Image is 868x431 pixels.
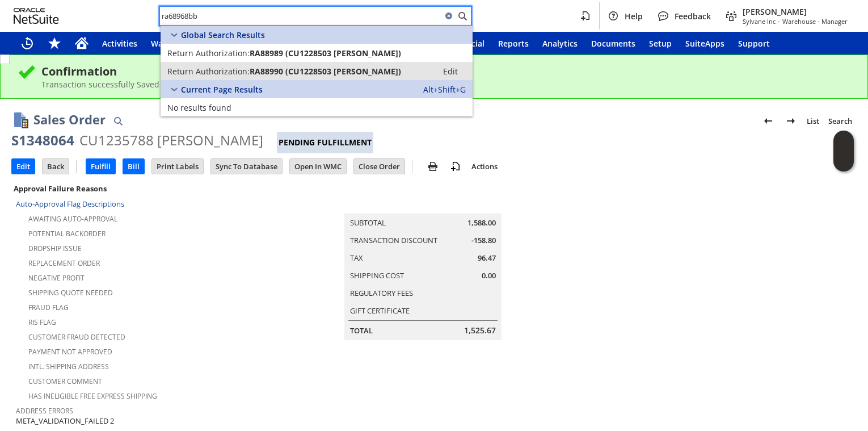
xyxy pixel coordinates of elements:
a: Awaiting Auto-Approval [28,214,117,224]
a: Shipping Cost [350,270,404,281]
span: Analytics [542,38,578,49]
input: Open In WMC [290,159,346,174]
a: Address Errors [16,406,73,416]
span: Global Search Results [181,30,265,40]
span: Support [738,38,770,49]
input: Print Labels [152,159,203,174]
a: Total [350,325,373,336]
span: Feedback [675,11,711,22]
span: Current Page Results [181,84,263,95]
div: Shortcuts [41,32,68,55]
a: Return Authorization:RA88990 (CU1228503 [PERSON_NAME])Edit: [161,62,473,80]
span: 1,525.67 [464,325,496,336]
span: 0.00 [482,270,496,281]
img: Next [784,114,798,128]
h1: Sales Order [33,110,106,129]
a: Regulatory Fees [350,288,413,298]
svg: Home [75,36,89,50]
input: Edit [12,159,35,174]
div: Approval Failure Reasons [11,181,286,196]
caption: Summary [344,195,502,214]
span: Return Authorization: [167,48,250,58]
a: Auto-Approval Flag Descriptions [16,199,124,209]
input: Fulfill [86,159,115,174]
svg: Search [456,9,469,23]
a: Support [731,32,777,55]
span: Reports [498,38,529,49]
input: Bill [123,159,144,174]
a: Recent Records [14,32,41,55]
span: - [778,17,780,26]
input: Sync To Database [211,159,282,174]
span: Activities [102,38,137,49]
span: Warehouse [151,38,195,49]
a: Search [824,112,857,130]
svg: Recent Records [20,36,34,50]
a: Activities [95,32,144,55]
span: RA88989 (CU1228503 [PERSON_NAME]) [250,48,401,58]
a: Reports [491,32,536,55]
a: Tax [350,253,363,263]
a: Analytics [536,32,584,55]
a: Shipping Quote Needed [28,288,113,298]
div: Confirmation [41,64,850,79]
a: Edit: [431,64,470,78]
span: Setup [649,38,672,49]
a: Customer Comment [28,376,102,386]
a: Gift Certificate [350,306,410,316]
span: 96.47 [478,253,496,263]
a: Actions [467,161,502,171]
span: Documents [591,38,635,49]
span: -158.80 [471,235,496,246]
span: SuiteApps [685,38,724,49]
img: add-record.svg [449,160,462,173]
a: Warehouse [144,32,201,55]
div: Pending Fulfillment [277,132,373,153]
a: Transaction Discount [350,235,437,245]
span: Warehouse - Manager [782,17,848,26]
span: [PERSON_NAME] [743,6,848,17]
a: Customer Fraud Detected [28,332,125,342]
a: Documents [584,32,642,55]
span: No results found [167,102,231,113]
input: Close Order [354,159,404,174]
span: META_VALIDATION_FAILED 2 [16,416,114,426]
span: RA88990 (CU1228503 [PERSON_NAME]) [250,66,401,77]
div: CU1235788 [PERSON_NAME] [79,131,263,149]
a: Subtotal [350,217,386,228]
a: Has Ineligible Free Express Shipping [28,391,157,401]
a: Dropship Issue [28,244,82,253]
img: Previous [761,114,775,128]
div: S1348064 [11,131,74,149]
a: RIS flag [28,317,56,327]
a: Potential Backorder [28,229,106,238]
span: Sylvane Inc [743,17,776,26]
a: Home [68,32,95,55]
a: Negative Profit [28,273,85,283]
a: Replacement Order [28,258,100,268]
a: No results found [161,98,473,116]
svg: Shortcuts [48,36,61,50]
input: Back [43,159,69,174]
input: Search [160,9,442,23]
img: Quick Find [111,114,125,128]
a: Payment not approved [28,347,112,357]
svg: logo [14,8,59,24]
div: Transaction successfully Saved [41,79,850,90]
a: List [802,112,824,130]
a: Intl. Shipping Address [28,362,109,371]
span: Return Authorization: [167,66,250,77]
span: Help [625,11,643,22]
iframe: Click here to launch Oracle Guided Learning Help Panel [833,131,854,171]
span: Oracle Guided Learning Widget. To move around, please hold and drag [833,152,854,172]
a: Return Authorization:RA88989 (CU1228503 [PERSON_NAME])Edit: [161,44,473,62]
span: Alt+Shift+G [423,84,466,95]
span: 1,588.00 [467,217,496,228]
img: print.svg [426,160,440,173]
a: Setup [642,32,679,55]
a: SuiteApps [679,32,731,55]
a: Fraud Flag [28,303,69,312]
